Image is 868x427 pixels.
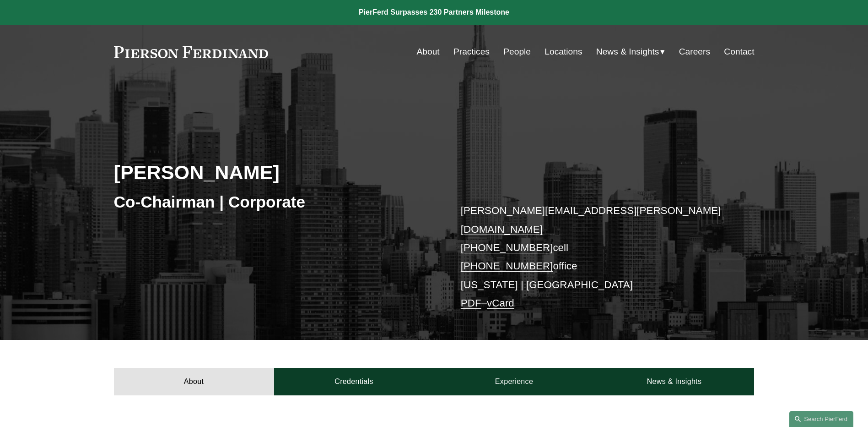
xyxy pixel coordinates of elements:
[503,43,531,60] a: People
[487,297,514,309] a: vCard
[114,368,274,395] a: About
[461,202,728,312] p: cell office [US_STATE] | [GEOGRAPHIC_DATA] –
[679,43,710,60] a: Careers
[461,297,481,309] a: PDF
[724,43,754,60] a: Contact
[596,43,665,60] a: folder dropdown
[114,160,434,184] h2: [PERSON_NAME]
[545,43,582,60] a: Locations
[114,192,434,212] h3: Co-Chairman | Corporate
[453,43,490,60] a: Practices
[461,205,721,235] a: [PERSON_NAME][EMAIL_ADDRESS][PERSON_NAME][DOMAIN_NAME]
[594,368,754,395] a: News & Insights
[274,368,434,395] a: Credentials
[417,43,440,60] a: About
[789,411,853,427] a: Search this site
[434,368,594,395] a: Experience
[461,260,553,272] a: [PHONE_NUMBER]
[596,44,659,60] span: News & Insights
[461,242,553,253] a: [PHONE_NUMBER]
